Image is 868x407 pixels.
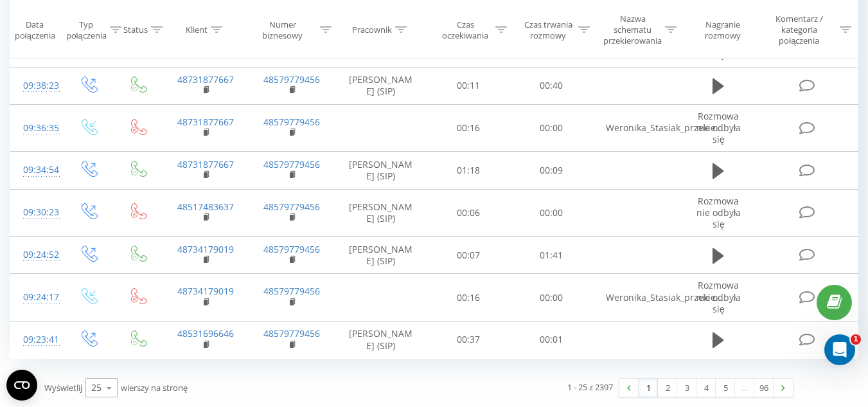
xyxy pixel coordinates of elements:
[754,379,774,397] a: 96
[23,200,50,225] div: 09:30:23
[851,334,861,345] span: 1
[639,379,658,397] a: 1
[427,274,510,321] td: 00:16
[510,237,593,274] td: 01:41
[510,321,593,358] td: 00:01
[427,67,510,104] td: 00:11
[352,24,392,35] div: Pracownik
[510,67,593,104] td: 00:40
[567,381,613,393] div: 1 - 25 z 2397
[23,285,50,310] div: 09:24:17
[716,379,735,397] a: 5
[10,19,60,41] div: Data połączenia
[427,104,510,152] td: 00:16
[510,104,593,152] td: 00:00
[23,116,50,141] div: 09:36:35
[177,201,234,213] a: 48517483637
[439,19,492,41] div: Czas oczekiwania
[427,237,510,274] td: 00:07
[335,189,427,237] td: [PERSON_NAME] (SIP)
[263,327,320,339] a: 48579779456
[696,195,741,230] span: Rozmowa nie odbyła się
[335,152,427,189] td: [PERSON_NAME] (SIP)
[696,110,741,145] span: Rozmowa nie odbyła się
[427,189,510,237] td: 00:06
[263,243,320,255] a: 48579779456
[177,73,234,86] a: 48731877667
[761,14,837,46] div: Komentarz / kategoria połączenia
[23,158,50,183] div: 09:34:54
[691,19,756,41] div: Nagranie rozmowy
[263,201,320,213] a: 48579779456
[658,379,677,397] a: 2
[177,158,234,170] a: 48731877667
[177,327,234,339] a: 48531696646
[735,379,754,397] div: …
[335,321,427,358] td: [PERSON_NAME] (SIP)
[606,122,723,134] span: Weronika_Stasiak_przekie...
[696,379,716,397] a: 4
[677,379,696,397] a: 3
[427,321,510,358] td: 00:37
[23,73,50,98] div: 09:38:23
[263,285,320,297] a: 48579779456
[510,152,593,189] td: 00:09
[335,67,427,104] td: [PERSON_NAME] (SIP)
[427,152,510,189] td: 01:18
[186,24,208,35] div: Klient
[177,116,234,128] a: 48731877667
[606,291,723,303] span: Weronika_Stasiak_przekie...
[824,334,855,365] iframe: Intercom live chat
[23,242,50,267] div: 09:24:52
[66,19,107,41] div: Typ połączenia
[335,237,427,274] td: [PERSON_NAME] (SIP)
[23,327,50,352] div: 09:23:41
[177,243,234,255] a: 48734179019
[263,158,320,170] a: 48579779456
[510,274,593,321] td: 00:00
[177,285,234,297] a: 48734179019
[696,279,741,314] span: Rozmowa nie odbyła się
[91,381,102,394] div: 25
[249,19,317,41] div: Numer biznesowy
[263,73,320,86] a: 48579779456
[603,14,662,46] div: Nazwa schematu przekierowania
[510,189,593,237] td: 00:00
[44,382,82,393] span: Wyświetlij
[522,19,575,41] div: Czas trwania rozmowy
[123,24,148,35] div: Status
[6,370,37,401] button: Open CMP widget
[263,116,320,128] a: 48579779456
[121,382,188,393] span: wierszy na stronę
